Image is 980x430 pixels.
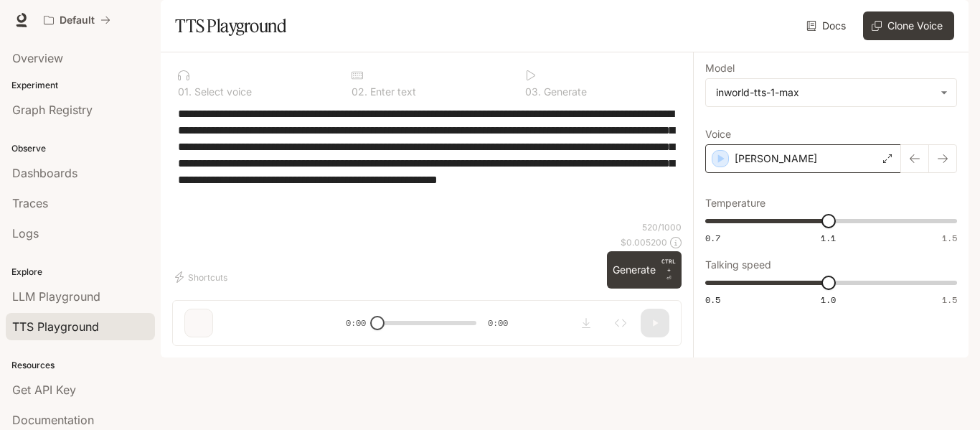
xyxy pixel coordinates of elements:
span: 0.7 [705,232,720,244]
span: 0.5 [705,294,720,306]
div: inworld-tts-1-max [706,79,956,106]
p: Default [60,14,95,27]
p: Generate [541,87,587,97]
p: 0 2 . [352,87,367,97]
h1: TTS Playground [175,11,286,40]
span: 1.1 [821,232,836,244]
p: 0 1 . [178,87,192,97]
p: Voice [705,129,731,139]
p: Model [705,63,735,73]
p: Temperature [705,198,765,208]
p: [PERSON_NAME] [735,151,817,166]
p: ⏎ [661,257,676,283]
p: Enter text [367,87,416,97]
p: Select voice [192,87,252,97]
p: Talking speed [705,260,771,270]
span: 1.5 [942,294,957,306]
button: All workspaces [37,6,117,34]
p: 0 3 . [525,87,541,97]
button: Shortcuts [172,266,233,289]
div: inworld-tts-1-max [716,85,933,100]
button: GenerateCTRL +⏎ [607,251,682,289]
a: Docs [804,11,852,40]
p: CTRL + [661,257,676,274]
span: 1.5 [942,232,957,244]
button: Clone Voice [863,11,954,40]
span: 1.0 [821,294,836,306]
